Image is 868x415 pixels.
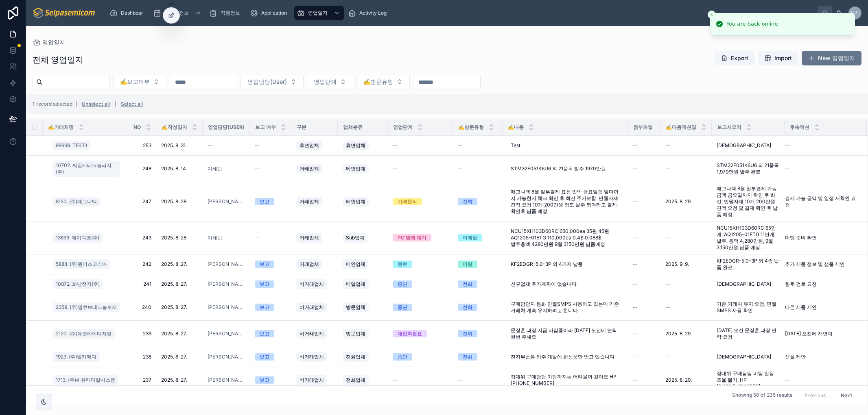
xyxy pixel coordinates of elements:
a: -- [458,165,498,172]
a: 향후 검토 요청 [785,281,857,287]
span: -- [665,142,670,149]
a: [PERSON_NAME] [208,304,245,311]
a: STM32F051K6U6 외 21품목 1,970만원 발주 완료 [717,162,780,175]
a: [DATE] 오전 문장훈 과장 연락 요청 [717,327,780,340]
div: 미팅 [463,261,472,268]
a: 99999. TEST1 [52,141,90,150]
span: 메인업체 [346,198,365,205]
a: 전화 [458,304,498,311]
span: 비거래업체 [300,304,324,311]
a: Activity Log [345,6,392,20]
a: 8150. (주)매그나텍 [52,195,123,208]
a: 매그나텍 8월 일부결제 요청 압박 금요일쯤 얼마까지 가능한지 체크 확인 후 회신 주기로함 민웰자재 견적 요청 10개 200만원 정도 발주 되더라도 결제 확인후 납품 예정 [507,185,623,218]
a: 8150. (주)매그나텍 [52,197,100,206]
a: 전화 [458,353,498,361]
span: 10702. 씨알지테크놀러지(주) [56,162,117,175]
span: 248 [133,165,151,172]
a: 1923. (주)알카메디 [52,350,123,363]
button: Unselect all [79,98,113,111]
a: Dashboar [107,6,149,20]
a: 전화 [458,198,498,205]
div: 보고 [260,261,269,268]
a: 이세빈 [208,165,245,172]
a: Test [507,139,623,152]
a: 2025. 8. 29. [665,330,707,337]
span: [DATE] 오전에 재연락 [785,330,833,337]
a: 99999. TEST1 [52,139,123,152]
span: 2025. 8. 27. [161,304,187,311]
span: 휴면업체 [346,142,365,149]
a: 253 [133,142,151,149]
span: -- [665,354,670,360]
span: [DEMOGRAPHIC_DATA] [717,142,771,149]
a: 보고 [255,353,286,361]
a: NCU15XH103D60RC 65만개, AQ1205-01ETG 11만개 발주, 총액 4,280만원, 9월 3,150만원 납품 예정. [717,225,780,251]
a: Sub업체 [343,231,383,244]
a: 매그나텍 8월 일부결제 가능 금액 금요일까지 확인 후 회신, 민웰자재 10개 200만원 견적 요청 및 결제 확인 후 납품 예정. [717,185,780,218]
span: 거래업체 [300,198,319,205]
a: -- [255,165,286,172]
a: -- [665,304,707,311]
span: -- [208,142,212,149]
a: 비거래업체 [296,278,333,291]
span: -- [458,165,463,172]
a: 이메일 [458,234,498,241]
a: 2025. 8. 29. [665,198,707,205]
button: Export [715,51,755,65]
div: 중단 [398,280,407,288]
span: 2025. 8. 28. [161,235,188,241]
a: -- [633,261,656,267]
a: 휴면업체 [343,139,383,152]
a: 2025. 8. 14. [161,165,198,172]
span: Activity Log [359,10,387,16]
span: 2025. 8. 27. [161,281,187,287]
span: 비거래업체 [300,354,324,360]
span: -- [393,165,398,172]
span: 239 [133,330,151,337]
a: 비거래업체 [296,350,333,363]
a: 10872. 화남전자(주) [52,279,103,289]
span: [DEMOGRAPHIC_DATA] [717,354,771,360]
a: KF2EDGR-5.0-3P 외 4종 납품 완료. [717,258,780,271]
span: 문장훈 과장 지금 마감중이라 [DATE] 오전에 연락한번 주세요 [511,327,620,340]
span: -- [633,165,638,172]
a: [PERSON_NAME] [208,330,245,337]
a: 2025. 8. 31. [161,142,198,149]
span: -- [633,281,638,287]
a: 미팅 준비 확인 [785,235,857,241]
a: 미팅 [458,261,498,268]
a: 비거래업체 [296,301,333,314]
span: 미팅 준비 확인 [785,235,817,241]
a: 보고 [255,330,286,337]
a: 242 [133,261,151,267]
span: 다른 제품 제안 [785,304,817,311]
a: 신규업체 추가계획이 없습니다 [507,278,623,291]
div: 보고 [260,304,269,311]
a: 5888. (주)윈더스코리아 [52,259,110,269]
a: 13699. 제이디엠(주) [52,233,103,243]
a: -- [665,165,707,172]
span: [PERSON_NAME] [208,198,245,205]
span: [PERSON_NAME] [208,354,245,360]
a: 비거래업체 [296,327,333,340]
a: -- [633,281,656,287]
a: 중단 [393,353,448,361]
span: 영업일지 [308,10,328,16]
a: [PERSON_NAME] [208,261,245,267]
span: 거래업체 [300,235,319,241]
a: -- [633,198,656,205]
button: Select Button [356,74,410,89]
a: 메일업체 [343,278,383,291]
span: 2025. 8. 14. [161,165,187,172]
a: [DEMOGRAPHIC_DATA] [717,281,780,287]
a: [PERSON_NAME] [208,281,245,287]
span: -- [393,142,398,149]
span: 243 [133,235,151,241]
span: 메인업체 [346,165,365,172]
a: 이세빈 [208,235,222,241]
